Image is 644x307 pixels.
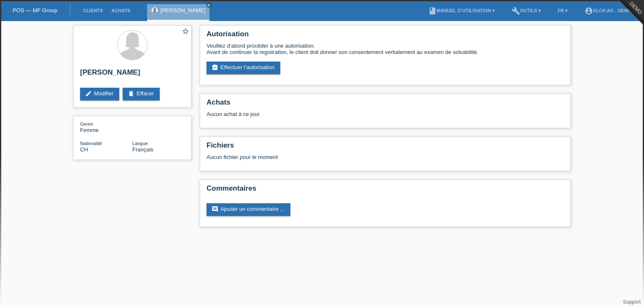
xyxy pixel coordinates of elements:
a: close [206,2,212,8]
a: [PERSON_NAME] [160,7,205,13]
h2: Achats [207,98,564,111]
a: buildOutils ▾ [507,8,545,13]
a: deleteEffacer [123,88,160,100]
span: Langue [132,141,148,146]
span: Genre [80,121,93,127]
div: Veuillez d’abord procéder à une autorisation. Avant de continuer la registration, le client doit ... [207,43,564,55]
a: account_circleXLCH AG - DEMO ▾ [580,8,640,13]
a: FR ▾ [553,8,572,13]
span: Français [132,146,153,153]
i: account_circle [585,7,593,15]
a: star_border [182,27,189,36]
a: Support [623,299,641,305]
i: star_border [182,27,189,35]
a: assignment_turned_inEffectuer l’autorisation [207,62,280,74]
span: Nationalité [80,141,102,146]
div: Aucun achat à ce jour. [207,111,564,124]
div: Femme [80,121,132,133]
a: POS — MF Group [13,7,57,13]
span: Suisse [80,146,88,153]
h2: Fichiers [207,141,564,154]
a: Achats [107,8,134,13]
a: commentAjouter un commentaire ... [207,203,290,216]
i: close [207,3,211,7]
i: book [428,7,437,15]
h2: [PERSON_NAME] [80,68,185,81]
a: Clients [79,8,107,13]
i: comment [212,206,218,213]
a: editModifier [80,88,119,100]
i: delete [128,90,134,97]
a: bookManuel d’utilisation ▾ [424,8,499,13]
h2: Autorisation [207,30,564,43]
i: assignment_turned_in [212,64,218,71]
i: edit [85,90,92,97]
i: build [512,7,520,15]
div: Aucun fichier pour le moment [207,154,464,160]
h2: Commentaires [207,184,564,197]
